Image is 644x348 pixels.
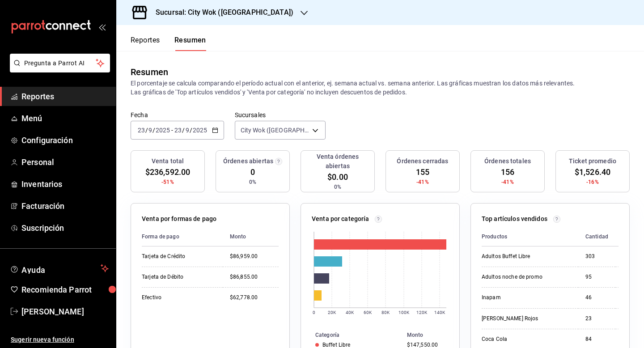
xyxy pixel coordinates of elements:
[482,335,571,343] div: Coca Cola
[131,36,206,51] div: navigation tabs
[397,157,448,166] h3: Órdenes cerradas
[327,171,348,183] span: $0.00
[346,310,354,315] text: 40K
[21,306,109,318] span: [PERSON_NAME]
[24,59,96,68] span: Pregunta a Parrot AI
[230,253,279,260] div: $86,959.00
[21,263,97,274] span: Ayuda
[21,112,109,124] span: Menú
[21,90,109,102] span: Reportes
[484,157,531,166] h3: Órdenes totales
[482,227,578,246] th: Productos
[482,294,571,301] div: Inapam
[6,65,110,74] a: Pregunta a Parrot AI
[416,178,429,186] span: -41%
[148,127,153,134] input: --
[305,152,371,171] h3: Venta órdenes abiertas
[21,284,109,296] span: Recomienda Parrot
[586,178,599,186] span: -16%
[131,65,168,79] div: Resumen
[98,23,106,30] button: open_drawer_menu
[11,335,109,344] span: Sugerir nueva función
[137,127,145,134] input: --
[21,222,109,234] span: Suscripción
[301,330,403,340] th: Categoría
[145,166,190,178] span: $236,592.00
[501,178,514,186] span: -41%
[131,36,160,51] button: Reportes
[249,178,256,186] span: 0%
[381,310,390,315] text: 80K
[185,127,190,134] input: --
[585,253,608,260] div: 303
[585,294,608,301] div: 46
[10,54,110,72] button: Pregunta a Parrot AI
[364,310,372,315] text: 60K
[230,294,279,301] div: $62,778.00
[403,330,459,340] th: Monto
[192,127,208,134] input: ----
[142,214,216,224] p: Venta por formas de pago
[585,315,608,323] div: 23
[575,166,610,178] span: $1,526.40
[131,112,224,118] label: Fecha
[482,315,571,323] div: [PERSON_NAME] Rojos
[312,214,369,224] p: Venta por categoría
[161,178,174,186] span: -51%
[153,127,155,134] span: /
[142,227,223,246] th: Forma de pago
[21,178,109,190] span: Inventarios
[434,310,445,315] text: 140K
[322,342,351,348] div: Buffet Libre
[174,127,182,134] input: --
[174,36,206,51] button: Resumen
[155,127,170,134] input: ----
[482,253,571,260] div: Adultos Buffet Libre
[585,273,608,281] div: 95
[250,166,255,178] span: 0
[241,126,309,135] span: City Wok ([GEOGRAPHIC_DATA])
[223,227,279,246] th: Monto
[152,157,184,166] h3: Venta total
[223,157,273,166] h3: Órdenes abiertas
[142,273,216,281] div: Tarjeta de Débito
[482,214,547,224] p: Top artículos vendidos
[142,294,216,301] div: Efectivo
[328,310,336,315] text: 20K
[313,310,315,315] text: 0
[171,127,173,134] span: -
[131,79,630,97] p: El porcentaje se calcula comparando el período actual con el anterior, ej. semana actual vs. sema...
[578,227,615,246] th: Cantidad
[21,156,109,168] span: Personal
[230,273,279,281] div: $86,855.00
[416,310,428,315] text: 120K
[334,183,341,191] span: 0%
[21,200,109,212] span: Facturación
[416,166,429,178] span: 155
[501,166,514,178] span: 156
[398,310,410,315] text: 100K
[482,273,571,281] div: Adultos noche de promo
[145,127,148,134] span: /
[569,157,616,166] h3: Ticket promedio
[235,112,326,118] label: Sucursales
[182,127,185,134] span: /
[21,134,109,146] span: Configuración
[148,7,293,18] h3: Sucursal: City Wok ([GEOGRAPHIC_DATA])
[407,342,445,348] div: $147,550.00
[585,335,608,343] div: 84
[142,253,216,260] div: Tarjeta de Crédito
[190,127,192,134] span: /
